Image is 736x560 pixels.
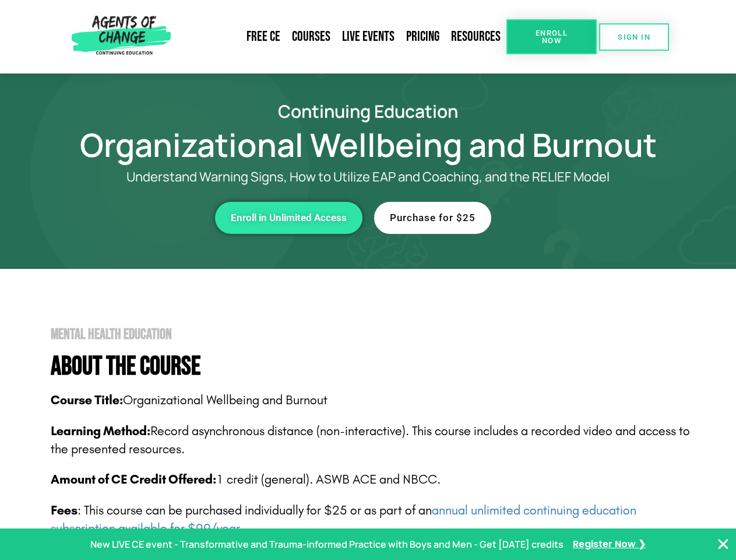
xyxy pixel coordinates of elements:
[51,471,700,489] p: 1 credit (general). ASWB ACE and NBCC.
[716,537,730,551] button: Close Banner
[215,202,362,234] a: Enroll in Unlimited Access
[51,391,700,409] p: Organizational Wellbeing and Burnout
[445,23,506,50] a: Resources
[336,23,400,50] a: Live Events
[286,23,336,50] a: Courses
[36,103,700,120] h2: Continuing Education
[506,19,597,54] a: Enroll Now
[51,393,123,408] b: Course Title:
[390,213,476,223] span: Purchase for $25
[51,472,216,487] span: Amount of CE Credit Offered:
[599,23,669,51] a: SIGN IN
[51,327,700,342] h2: Mental Health Education
[51,422,700,459] p: Record asynchronous distance (non-interactive). This course includes a recorded video and access ...
[83,170,654,184] p: Understand Warning Signs, How to Utilize EAP and Coaching, and the RELIEF Model
[573,536,646,553] a: Register Now ❯
[241,23,286,50] a: Free CE
[36,131,700,158] h1: Organizational Wellbeing and Burnout
[525,29,578,44] span: Enroll Now
[51,423,150,439] b: Learning Method:
[51,503,636,536] span: : This course can be purchased individually for $25 or as part of an
[90,536,564,553] p: New LIVE CE event - Transformative and Trauma-informed Practice with Boys and Men - Get [DATE] cr...
[175,23,506,50] nav: Menu
[618,33,650,41] span: SIGN IN
[374,202,491,234] a: Purchase for $25
[400,23,445,50] a: Pricing
[51,503,78,518] span: Fees
[51,353,700,380] h4: About The Course
[231,213,347,223] span: Enroll in Unlimited Access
